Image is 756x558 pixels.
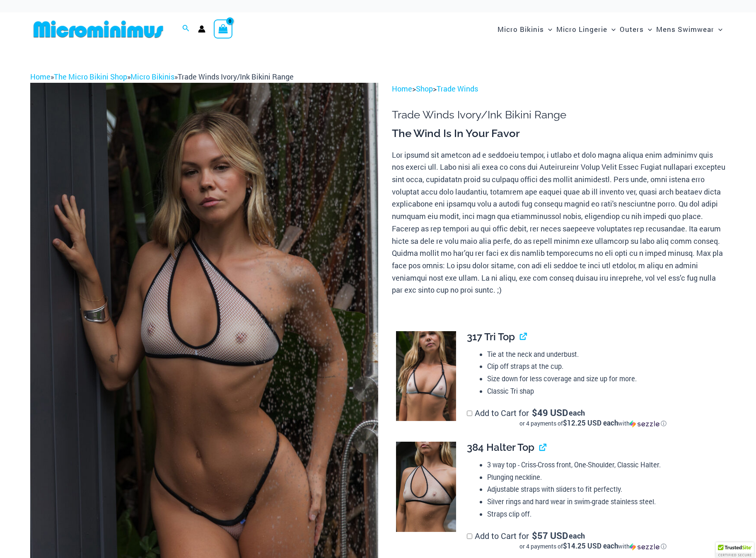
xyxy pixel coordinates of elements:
span: Mens Swimwear [656,19,714,40]
li: Silver rings and hard wear in swim-grade stainless steel. [487,495,719,508]
nav: Site Navigation [494,15,726,43]
div: or 4 payments of with [467,419,719,428]
div: or 4 payments of$14.25 USD eachwithSezzle Click to learn more about Sezzle [467,542,719,551]
span: each [569,409,585,417]
li: Tie at the neck and underbust. [487,348,719,361]
img: MM SHOP LOGO FLAT [30,20,167,38]
span: Menu Toggle [544,19,552,40]
li: Plunging neckline. [487,471,719,483]
li: Adjustable straps with sliders to fit perfectly. [487,483,719,495]
a: Account icon link [198,25,205,33]
span: Menu Toggle [607,19,616,40]
span: $ [532,529,537,541]
li: Clip off straps at the cup. [487,360,719,373]
span: Micro Lingerie [556,19,607,40]
li: 3 way top - Criss-Cross front, One-Shoulder, Classic Halter. [487,459,719,471]
a: Shop [416,84,433,94]
div: or 4 payments of$12.25 USD eachwithSezzle Click to learn more about Sezzle [467,419,719,428]
a: Micro Bikinis [130,72,174,82]
span: Micro Bikinis [498,19,544,40]
img: Sezzle [630,420,659,428]
span: $14.25 USD each [563,541,618,551]
a: Trade Winds [437,84,478,94]
span: » » » [30,72,294,82]
li: Size down for less coverage and size up for more. [487,373,719,385]
a: The Micro Bikini Shop [54,72,127,82]
span: Trade Winds Ivory/Ink Bikini Range [178,72,294,82]
div: or 4 payments of with [467,542,719,551]
input: Add to Cart for$49 USD eachor 4 payments of$12.25 USD eachwithSezzle Click to learn more about Se... [467,411,472,416]
span: $ [532,406,537,418]
span: 57 USD [532,532,568,540]
p: > > [392,83,726,95]
a: Micro BikinisMenu ToggleMenu Toggle [495,17,554,42]
label: Add to Cart for [467,530,719,551]
div: TrustedSite Certified [716,542,754,558]
h3: The Wind Is In Your Favor [392,127,726,141]
a: View Shopping Cart, empty [214,19,233,38]
p: Lor ipsumd sit ametcon ad e seddoeiu tempor, i utlabo et dolo magna aliqua enim adminimv quis nos... [392,149,726,296]
a: Search icon link [182,24,190,34]
a: Home [30,72,51,82]
span: 49 USD [532,409,568,417]
span: Outers [620,19,644,40]
a: Micro LingerieMenu ToggleMenu Toggle [554,17,618,42]
a: Mens SwimwearMenu ToggleMenu Toggle [654,17,725,42]
span: 317 Tri Top [467,331,515,343]
img: Sezzle [630,543,659,551]
li: Classic Tri shap [487,385,719,397]
a: OutersMenu ToggleMenu Toggle [618,17,654,42]
a: Home [392,84,412,94]
input: Add to Cart for$57 USD eachor 4 payments of$14.25 USD eachwithSezzle Click to learn more about Se... [467,534,472,539]
span: each [569,532,585,540]
li: Straps clip off. [487,508,719,520]
h1: Trade Winds Ivory/Ink Bikini Range [392,108,726,121]
img: Trade Winds Ivory/Ink 384 Top [396,442,456,532]
span: Menu Toggle [714,19,722,40]
span: 384 Halter Top [467,441,534,453]
img: Trade Winds Ivory/Ink 317 Top [396,331,456,421]
span: $12.25 USD each [563,418,618,428]
span: Menu Toggle [644,19,652,40]
label: Add to Cart for [467,407,719,428]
